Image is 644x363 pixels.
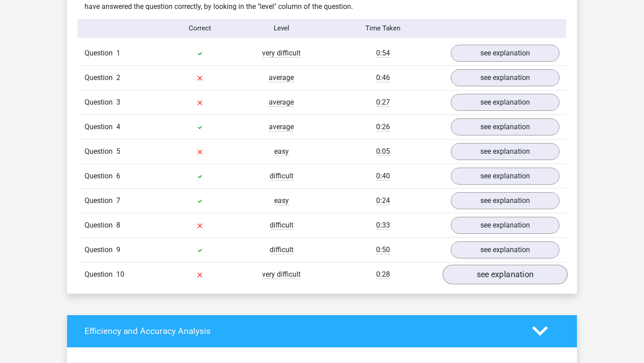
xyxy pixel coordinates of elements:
span: 0:27 [376,98,390,107]
h4: Efficiency and Accuracy Analysis [85,326,519,336]
span: 4 [116,122,120,131]
span: 9 [116,245,120,254]
span: average [269,73,294,82]
a: see explanation [451,69,559,86]
span: difficult [270,221,293,230]
a: see explanation [451,143,559,160]
span: very difficult [262,270,301,279]
span: 3 [116,98,120,106]
span: Question [85,220,116,231]
span: 6 [116,172,120,180]
span: Question [85,72,116,83]
a: see explanation [451,241,559,258]
span: 5 [116,147,120,156]
span: difficult [270,172,293,181]
span: 7 [116,196,120,205]
span: 0:54 [376,49,390,58]
span: average [269,98,294,107]
span: Question [85,171,116,181]
span: Question [85,122,116,132]
span: 0:46 [376,73,390,82]
span: 1 [116,49,120,57]
span: Question [85,48,116,59]
a: see explanation [451,192,559,209]
span: 10 [116,270,124,279]
div: Correct [160,23,241,34]
span: 0:50 [376,245,390,254]
div: Level [241,23,322,34]
a: see explanation [443,265,568,284]
span: Question [85,195,116,206]
div: Time Taken [322,23,444,34]
a: see explanation [451,45,559,62]
span: average [269,122,294,131]
span: Question [85,146,116,157]
span: 0:24 [376,196,390,205]
span: 0:40 [376,172,390,181]
span: Question [85,269,116,280]
span: 0:33 [376,221,390,230]
span: 0:26 [376,122,390,131]
a: see explanation [451,94,559,111]
a: see explanation [451,168,559,185]
span: 0:05 [376,147,390,156]
a: see explanation [451,217,559,234]
span: 0:28 [376,270,390,279]
span: very difficult [262,49,301,58]
span: 2 [116,73,120,82]
span: easy [274,147,289,156]
span: 8 [116,221,120,229]
span: easy [274,196,289,205]
span: difficult [270,245,293,254]
span: Question [85,245,116,255]
a: see explanation [451,118,559,135]
span: Question [85,97,116,108]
